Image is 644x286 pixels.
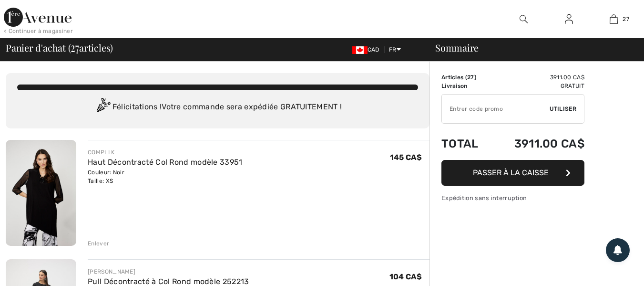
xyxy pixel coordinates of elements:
[93,98,112,117] img: Congratulation2.svg
[442,95,550,123] input: Code promo
[491,127,584,160] td: 3911.00 CA$
[467,74,474,81] span: 27
[88,277,249,286] a: Pull Décontracté à Col Rond modèle 252213
[520,13,528,25] img: recherche
[491,82,584,90] td: Gratuit
[71,41,79,53] span: 27
[389,46,401,53] span: FR
[4,27,73,35] div: < Continuer à magasiner
[88,158,242,167] a: Haut Décontracté Col Rond modèle 33951
[88,239,109,248] div: Enlever
[565,13,573,25] img: Mes infos
[623,15,629,23] span: 27
[441,127,491,160] td: Total
[389,272,422,281] span: 104 CA$
[6,43,113,53] span: Panier d'achat ( articles)
[441,73,491,82] td: Articles ( )
[491,73,584,82] td: 3911.00 CA$
[4,8,72,27] img: 1ère Avenue
[441,82,491,90] td: Livraison
[88,148,242,157] div: COMPLI K
[424,43,638,53] div: Sommaire
[6,140,76,246] img: Haut Décontracté Col Rond modèle 33951
[17,98,418,117] div: Félicitations ! Votre commande sera expédiée GRATUITEMENT !
[352,46,368,54] img: Canadian Dollar
[473,168,549,177] span: Passer à la caisse
[88,168,242,185] div: Couleur: Noir Taille: XS
[550,105,576,113] span: Utiliser
[441,193,584,202] div: Expédition sans interruption
[352,46,383,53] span: CAD
[592,13,636,25] a: 27
[390,153,422,162] span: 145 CA$
[88,267,249,276] div: [PERSON_NAME]
[557,13,581,25] a: Se connecter
[441,160,584,186] button: Passer à la caisse
[610,13,618,25] img: Mon panier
